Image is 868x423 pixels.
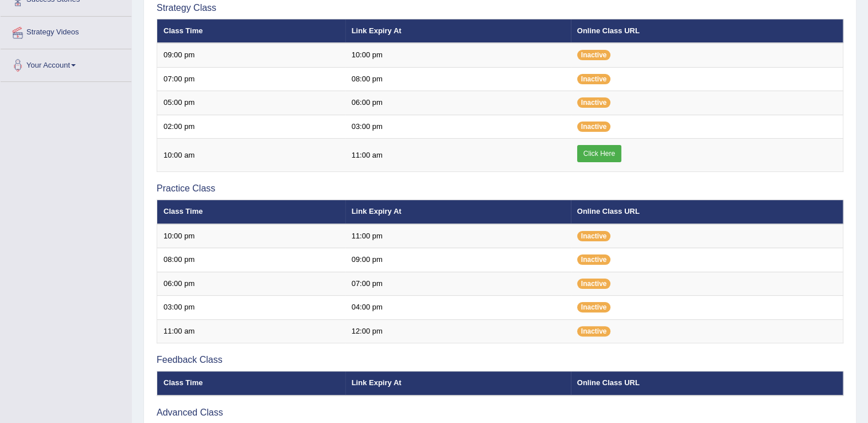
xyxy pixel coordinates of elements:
[577,145,621,162] a: Click Here
[577,326,611,336] span: Inactive
[345,200,571,224] th: Link Expiry At
[577,74,611,84] span: Inactive
[157,355,843,365] h3: Feedback Class
[345,248,571,272] td: 09:00 pm
[345,296,571,320] td: 04:00 pm
[345,19,571,43] th: Link Expiry At
[157,248,345,272] td: 08:00 pm
[345,91,571,115] td: 06:00 pm
[157,19,345,43] th: Class Time
[577,254,611,265] span: Inactive
[345,115,571,139] td: 03:00 pm
[157,3,843,13] h3: Strategy Class
[577,231,611,241] span: Inactive
[571,371,843,395] th: Online Class URL
[345,67,571,91] td: 08:00 pm
[157,408,843,418] h3: Advanced Class
[157,43,345,67] td: 09:00 pm
[1,17,131,45] a: Strategy Videos
[157,91,345,115] td: 05:00 pm
[345,319,571,343] td: 12:00 pm
[1,49,131,78] a: Your Account
[345,224,571,248] td: 11:00 pm
[157,296,345,320] td: 03:00 pm
[577,50,611,60] span: Inactive
[577,122,611,132] span: Inactive
[157,200,345,224] th: Class Time
[345,139,571,172] td: 11:00 am
[157,67,345,91] td: 07:00 pm
[345,272,571,296] td: 07:00 pm
[577,279,611,289] span: Inactive
[157,371,345,395] th: Class Time
[577,97,611,108] span: Inactive
[345,43,571,67] td: 10:00 pm
[345,371,571,395] th: Link Expiry At
[157,115,345,139] td: 02:00 pm
[571,200,843,224] th: Online Class URL
[157,139,345,172] td: 10:00 am
[157,272,345,296] td: 06:00 pm
[157,224,345,248] td: 10:00 pm
[577,302,611,312] span: Inactive
[157,319,345,343] td: 11:00 am
[571,19,843,43] th: Online Class URL
[157,183,843,194] h3: Practice Class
